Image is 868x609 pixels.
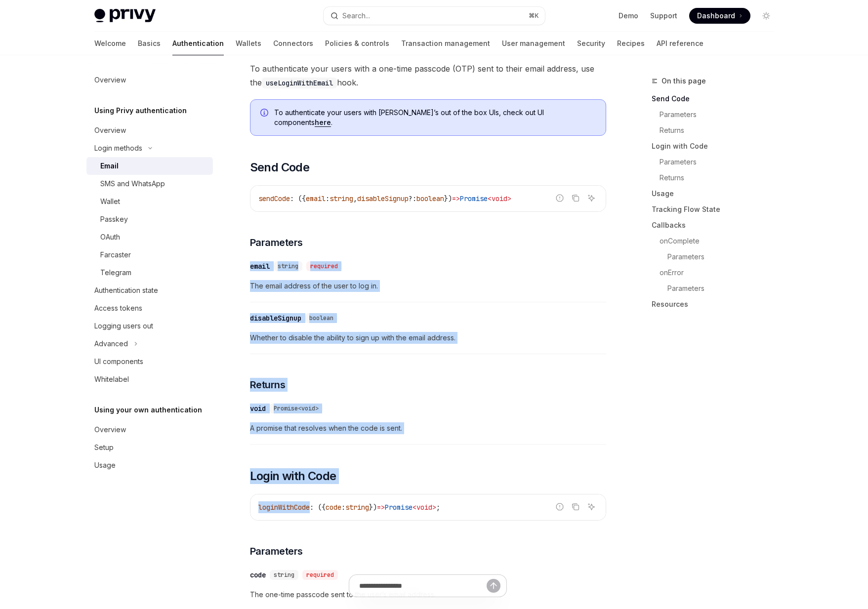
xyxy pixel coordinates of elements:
span: The email address of the user to log in. [250,280,606,292]
a: Passkey [86,210,213,228]
span: , [353,194,357,203]
span: string [274,571,294,579]
span: string [278,262,298,270]
span: }) [444,194,452,203]
a: onComplete [652,233,782,249]
a: Overview [86,421,213,439]
span: string [330,194,353,203]
a: Access tokens [86,299,213,317]
span: => [452,194,460,203]
button: Toggle Login methods section [86,139,213,157]
div: Email [100,160,119,172]
img: light logo [94,9,156,23]
span: Promise<void> [274,405,319,412]
a: Login with Code [652,138,782,154]
a: Returns [652,170,782,186]
button: Report incorrect code [553,192,566,204]
a: Email [86,157,213,175]
button: Report incorrect code [553,500,566,513]
span: ; [436,503,440,512]
span: Parameters [250,236,303,249]
a: API reference [657,32,703,55]
div: Usage [94,459,116,471]
a: UI components [86,353,213,370]
span: boolean [309,314,333,322]
a: Authentication [172,32,224,55]
div: Overview [94,74,126,86]
span: string [345,503,369,512]
a: Callbacks [652,217,782,233]
div: disableSignup [250,313,301,323]
a: Parameters [652,154,782,170]
span: : [326,194,330,203]
button: Send message [487,579,500,593]
span: > [507,194,511,203]
span: void [492,194,507,203]
a: Overview [86,71,213,89]
a: Parameters [652,107,782,122]
div: Authentication state [94,284,158,296]
a: Farcaster [86,246,213,264]
div: required [302,570,338,580]
a: Parameters [652,281,782,296]
a: Returns [652,122,782,138]
span: : [341,503,345,512]
a: Telegram [86,264,213,282]
div: SMS and WhatsApp [100,178,165,190]
span: sendCode [258,194,290,203]
span: To authenticate your users with [PERSON_NAME]’s out of the box UIs, check out UI components . [274,108,596,127]
span: < [488,194,492,203]
a: Send Code [652,91,782,107]
a: Dashboard [689,8,750,24]
div: code [250,570,266,580]
a: Welcome [94,32,126,55]
button: Ask AI [585,192,598,204]
a: here [315,118,331,127]
a: Basics [138,32,161,55]
a: onError [652,265,782,281]
a: Resources [652,296,782,312]
span: Promise [460,194,488,203]
span: : ({ [290,194,306,203]
span: ⌘ K [529,12,539,20]
span: < [413,503,416,512]
a: Whitelabel [86,370,213,388]
div: void [250,404,266,413]
a: Usage [86,456,213,474]
svg: Info [260,109,270,119]
span: Login with Code [250,468,336,484]
span: A promise that resolves when the code is sent. [250,422,606,434]
div: Wallet [100,196,120,207]
a: Overview [86,122,213,139]
h5: Using your own authentication [94,404,202,416]
a: Authentication state [86,282,213,299]
a: Logging users out [86,317,213,335]
div: Farcaster [100,249,131,261]
button: Toggle dark mode [758,8,774,24]
div: Overview [94,424,126,436]
span: Parameters [250,544,303,558]
span: Send Code [250,160,310,175]
button: Open search [324,7,545,25]
span: => [377,503,385,512]
div: OAuth [100,231,120,243]
div: UI components [94,356,143,367]
a: Parameters [652,249,782,265]
div: Search... [342,10,370,22]
code: useLoginWithEmail [262,78,337,88]
div: Login methods [94,142,142,154]
span: }) [369,503,377,512]
a: Wallet [86,193,213,210]
a: Support [650,11,677,21]
a: Setup [86,439,213,456]
div: Logging users out [94,320,153,332]
h5: Using Privy authentication [94,105,187,117]
a: Wallets [236,32,261,55]
input: Ask a question... [359,575,487,597]
a: User management [502,32,565,55]
span: Promise [385,503,413,512]
span: disableSignup [357,194,409,203]
a: SMS and WhatsApp [86,175,213,193]
span: To authenticate your users with a one-time passcode (OTP) sent to their email address, use the hook. [250,62,606,89]
span: Returns [250,378,286,392]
